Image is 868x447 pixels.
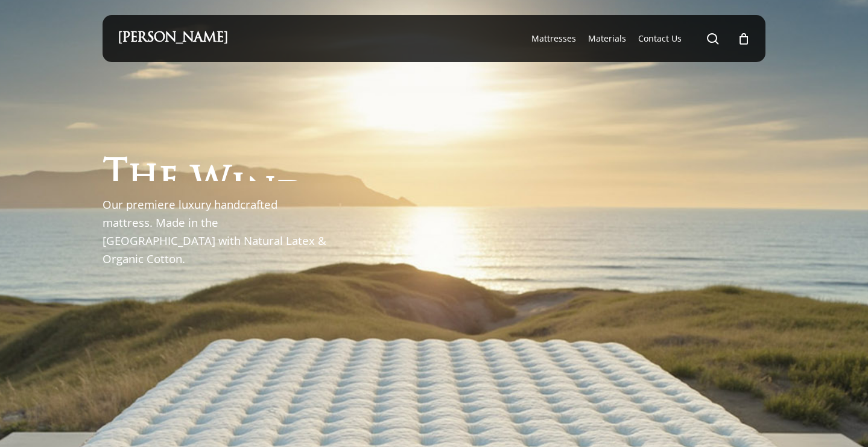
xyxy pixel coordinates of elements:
a: Contact Us [638,33,682,45]
a: [PERSON_NAME] [118,32,228,45]
span: W [191,166,231,203]
span: e [159,163,179,200]
span: i [231,170,246,206]
span: Materials [588,33,626,44]
span: T [103,158,128,195]
a: Materials [588,33,626,45]
span: Mattresses [531,33,576,44]
span: d [276,177,306,214]
span: n [246,173,276,210]
p: Our premiere luxury handcrafted mattress. Made in the [GEOGRAPHIC_DATA] with Natural Latex & Orga... [103,195,329,268]
a: Cart [737,32,750,45]
a: Mattresses [531,33,576,45]
span: Contact Us [638,33,682,44]
h1: The Windsor [103,144,380,181]
nav: Main Menu [525,15,750,62]
span: h [128,160,159,197]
